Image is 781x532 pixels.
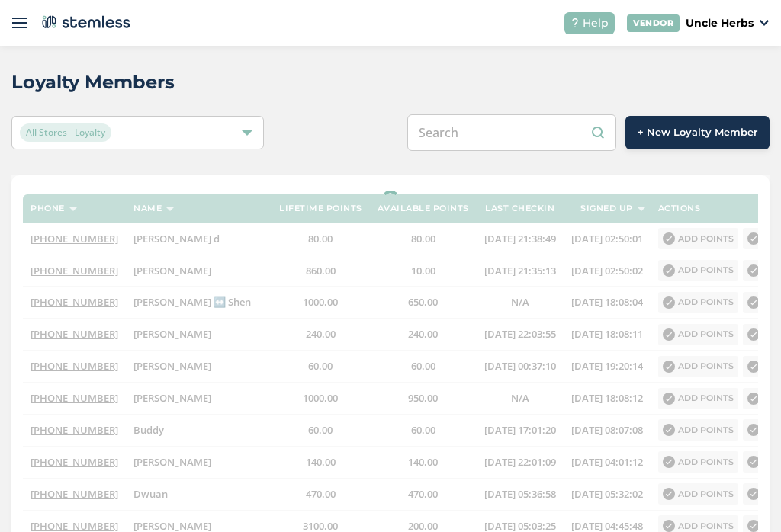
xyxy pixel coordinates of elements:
h2: Loyalty Members [11,69,175,96]
iframe: Chat Widget [705,459,781,532]
span: + New Loyalty Member [638,125,757,140]
input: Search [407,114,616,151]
img: icon-menu-open-1b7a8edd.svg [12,15,27,30]
img: logo-dark-0685b13c.svg [39,11,130,34]
span: Help [583,15,609,31]
img: icon_down-arrow-small-66adaf34.svg [760,20,769,26]
p: Uncle Herbs [686,15,754,31]
div: VENDOR [627,14,680,32]
img: icon-help-white-03924b79.svg [570,18,580,27]
button: + New Loyalty Member [625,116,770,149]
span: All Stores - Loyalty [20,123,111,142]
